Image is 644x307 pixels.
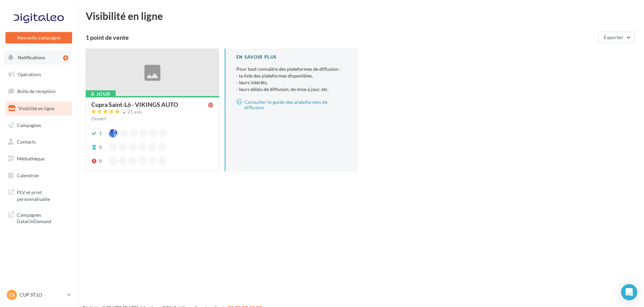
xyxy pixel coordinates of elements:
span: Campagnes [17,122,41,128]
span: Contacts [17,139,36,145]
div: Visibilité en ligne [86,11,636,21]
div: Open Intercom Messenger [621,284,637,300]
div: 25 avis [127,110,142,114]
span: Opérations [18,71,41,77]
div: 0 [99,144,102,151]
p: CUP ST LO [20,291,64,298]
li: - la liste des plateformes disponibles, [236,72,347,79]
button: Notifications 4 [4,51,71,65]
a: Contacts [4,135,74,149]
a: Opérations [4,67,74,82]
button: Exporter [598,32,635,43]
a: PLV et print personnalisable [4,185,74,205]
span: CS [9,291,15,298]
div: 1 [99,130,102,137]
span: Exporter [604,34,623,40]
div: Cupra Saint-Lô - VIKINGS AUTO [91,101,178,108]
a: CS CUP ST LO [5,288,72,301]
span: Calendrier [17,173,39,178]
span: Visibilité en ligne [18,105,54,111]
span: Notifications [18,55,45,60]
div: 1 point de vente [86,34,595,40]
p: Pour tout connaître des plateformes de diffusion : [236,66,347,93]
span: PLV et print personnalisable [17,188,69,202]
span: Boîte de réception [17,88,56,94]
a: Calendrier [4,168,74,183]
span: Médiathèque [17,156,45,161]
span: Ouvert [91,116,106,121]
a: Consulter le guide des plateformes de diffusion [236,98,347,112]
a: Campagnes DataOnDemand [4,208,74,227]
a: Campagnes [4,118,74,132]
div: À jour [86,90,116,98]
a: Visibilité en ligne [4,101,74,116]
a: Boîte de réception [4,84,74,98]
a: Médiathèque [4,152,74,166]
div: En savoir plus [236,54,347,60]
a: 25 avis [91,109,213,117]
div: 4 [63,55,68,61]
li: - leurs délais de diffusion, de mise à jour, etc. [236,86,347,93]
div: 0 [99,158,102,164]
span: Campagnes DataOnDemand [17,210,69,225]
li: - leurs intérêts, [236,79,347,86]
button: Nouvelle campagne [5,32,72,43]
